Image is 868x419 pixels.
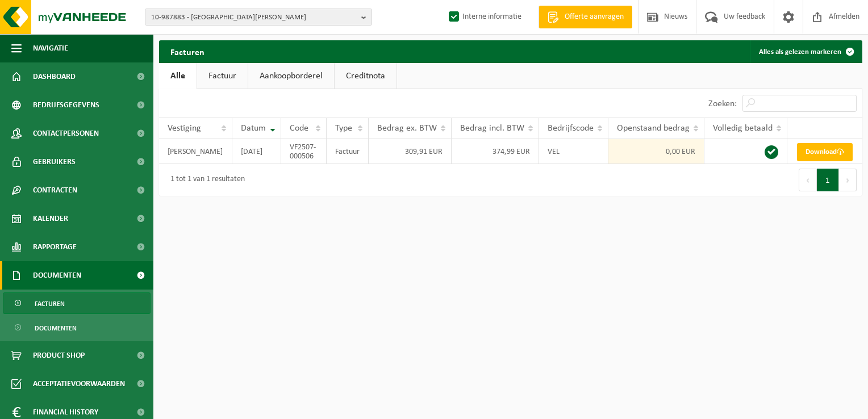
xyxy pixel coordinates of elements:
[797,143,853,161] a: Download
[168,124,201,133] span: Vestiging
[750,40,861,63] button: Alles als gelezen markeren
[33,233,77,261] span: Rapportage
[817,169,839,191] button: 1
[539,6,632,28] a: Offerte aanvragen
[33,176,77,204] span: Contracten
[33,204,68,233] span: Kalender
[335,63,397,89] a: Creditnota
[452,139,539,164] td: 374,99 EUR
[33,62,76,91] span: Dashboard
[460,124,524,133] span: Bedrag incl. BTW
[33,34,68,62] span: Navigatie
[839,169,857,191] button: Next
[159,63,197,89] a: Alle
[3,292,151,314] a: Facturen
[33,341,85,370] span: Product Shop
[327,139,369,164] td: Factuur
[799,169,817,191] button: Previous
[33,91,99,119] span: Bedrijfsgegevens
[33,370,125,398] span: Acceptatievoorwaarden
[713,124,773,133] span: Volledig betaald
[33,148,76,176] span: Gebruikers
[377,124,437,133] span: Bedrag ex. BTW
[562,11,627,23] span: Offerte aanvragen
[446,9,521,26] label: Interne informatie
[159,40,216,62] h2: Facturen
[33,119,99,148] span: Contactpersonen
[159,139,232,164] td: [PERSON_NAME]
[335,124,352,133] span: Type
[708,99,737,108] label: Zoeken:
[281,139,327,164] td: VF2507-000506
[369,139,452,164] td: 309,91 EUR
[617,124,690,133] span: Openstaand bedrag
[290,124,308,133] span: Code
[197,63,248,89] a: Factuur
[35,293,65,315] span: Facturen
[3,317,151,338] a: Documenten
[145,9,372,26] button: 10-987883 - [GEOGRAPHIC_DATA][PERSON_NAME]
[248,63,334,89] a: Aankoopborderel
[165,170,245,190] div: 1 tot 1 van 1 resultaten
[33,261,81,290] span: Documenten
[539,139,608,164] td: VEL
[232,139,281,164] td: [DATE]
[608,139,704,164] td: 0,00 EUR
[151,9,357,26] span: 10-987883 - [GEOGRAPHIC_DATA][PERSON_NAME]
[35,317,77,339] span: Documenten
[241,124,266,133] span: Datum
[548,124,594,133] span: Bedrijfscode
